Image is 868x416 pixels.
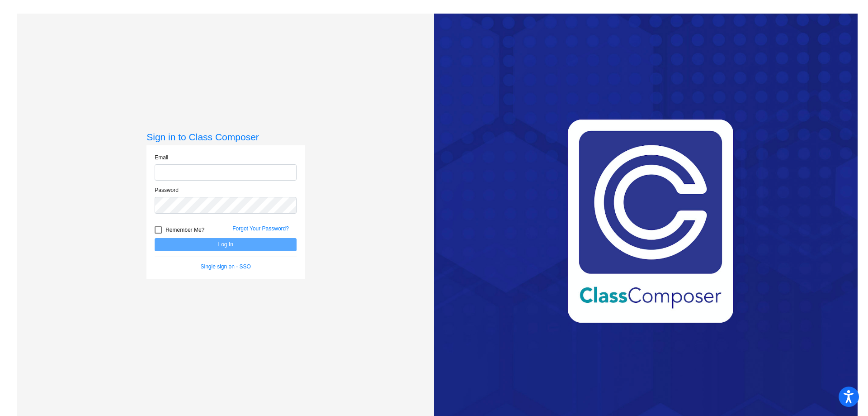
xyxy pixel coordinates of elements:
label: Password [155,186,179,194]
label: Email [155,153,168,162]
h3: Sign in to Class Composer [146,131,305,143]
a: Forgot Your Password? [232,225,289,232]
button: Log In [155,238,297,251]
a: Single sign on - SSO [201,263,251,270]
span: Remember Me? [165,225,204,235]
